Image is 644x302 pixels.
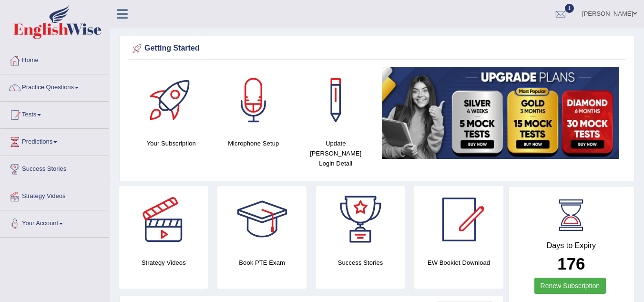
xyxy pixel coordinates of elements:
[0,183,109,207] a: Strategy Videos
[565,4,574,13] span: 1
[414,258,503,268] h4: EW Booklet Download
[0,47,109,71] a: Home
[0,102,109,125] a: Tests
[519,241,624,250] h4: Days to Expiry
[316,258,405,268] h4: Success Stories
[130,42,624,56] div: Getting Started
[557,254,585,273] b: 176
[299,138,372,168] h4: Update [PERSON_NAME] Login Detail
[0,74,109,98] a: Practice Questions
[135,138,208,148] h4: Your Subscription
[0,156,109,180] a: Success Stories
[119,258,208,268] h4: Strategy Videos
[217,258,306,268] h4: Book PTE Exam
[382,67,619,159] img: small5.jpg
[0,210,109,234] a: Your Account
[217,138,290,148] h4: Microphone Setup
[534,278,606,294] a: Renew Subscription
[0,129,109,153] a: Predictions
